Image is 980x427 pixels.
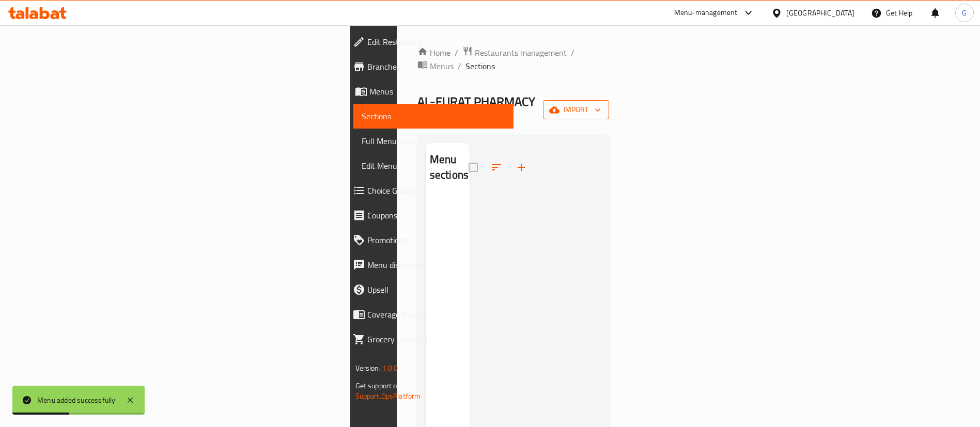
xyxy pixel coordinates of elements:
[571,46,574,59] li: /
[355,389,421,403] a: Support.OpsPlatform
[353,153,514,178] a: Edit Menu
[37,394,116,406] div: Menu added successfully
[362,160,506,172] span: Edit Menu
[417,90,535,113] span: AL-FURAT PHARMACY
[786,7,854,19] div: [GEOGRAPHIC_DATA]
[367,283,506,296] span: Upsell
[345,228,514,252] a: Promotions
[367,308,506,321] span: Coverage Report
[382,361,398,375] span: 1.0.0
[345,327,514,352] a: Grocery Checklist
[353,104,514,129] a: Sections
[509,155,534,180] button: Add section
[962,7,967,19] span: G
[543,100,609,119] button: import
[362,135,506,147] span: Full Menu View
[345,54,514,79] a: Branches
[369,85,506,98] span: Menus
[345,252,514,277] a: Menu disclaimer
[475,46,567,59] span: Restaurants management
[353,129,514,153] a: Full Menu View
[345,277,514,302] a: Upsell
[426,192,470,200] nav: Menu sections
[367,36,506,48] span: Edit Restaurant
[345,79,514,104] a: Menus
[345,178,514,203] a: Choice Groups
[462,46,567,59] a: Restaurants management
[345,29,514,54] a: Edit Restaurant
[674,7,738,19] div: Menu-management
[355,379,403,392] span: Get support on:
[367,184,506,197] span: Choice Groups
[367,60,506,73] span: Branches
[367,234,506,246] span: Promotions
[551,103,601,116] span: import
[362,110,506,122] span: Sections
[345,203,514,228] a: Coupons
[367,259,506,271] span: Menu disclaimer
[367,333,506,345] span: Grocery Checklist
[367,209,506,222] span: Coupons
[355,361,381,375] span: Version:
[345,302,514,327] a: Coverage Report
